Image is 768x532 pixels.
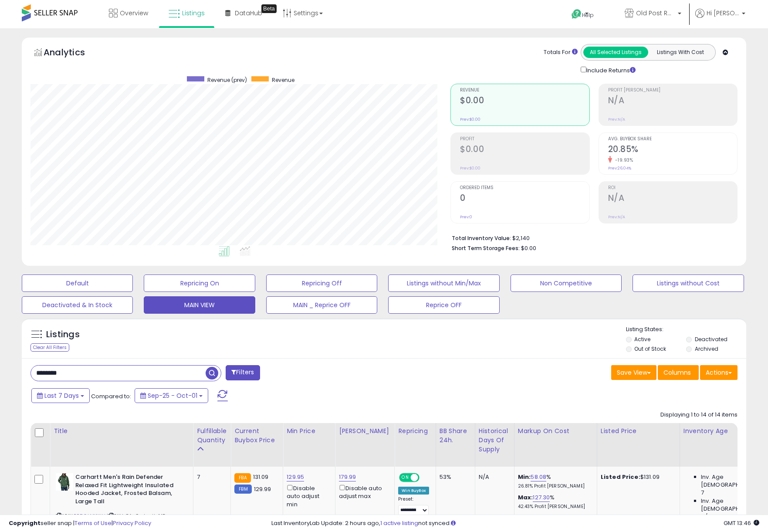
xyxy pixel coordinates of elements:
button: Columns [658,365,699,380]
div: % [518,494,590,510]
label: Archived [695,345,718,352]
span: 131.09 [253,473,269,481]
a: 1 active listing [380,519,418,527]
div: Tooltip anchor [261,4,277,13]
span: Sep-25 - Oct-01 [148,391,197,400]
span: ON [400,474,411,481]
a: 179.99 [339,473,356,481]
button: Actions [700,365,738,380]
li: $2,140 [452,232,731,243]
div: Historical Days Of Supply [479,427,511,454]
span: 2025-10-9 13:46 GMT [724,519,759,527]
span: Revenue [272,76,294,84]
div: Disable auto adjust max [339,483,388,500]
span: Overview [120,9,148,17]
div: Title [54,427,189,436]
button: Save View [611,365,656,380]
h5: Listings [46,329,80,341]
h2: $0.00 [460,95,589,107]
div: Last InventoryLab Update: 2 hours ago, not synced. [271,519,759,528]
button: Repricing Off [266,274,377,292]
small: FBM [234,485,251,494]
span: Compared to: [91,392,131,400]
div: [PERSON_NAME] [339,427,391,436]
button: All Selected Listings [583,47,648,58]
span: 7 [701,489,704,497]
th: The percentage added to the cost of goods (COGS) that forms the calculator for Min & Max prices. [514,423,597,467]
button: Listings without Min/Max [388,274,499,292]
span: Help [582,11,594,19]
i: Get Help [571,9,582,20]
div: Listed Price [601,427,676,436]
p: 42.43% Profit [PERSON_NAME] [518,504,590,510]
button: Sep-25 - Oct-01 [135,388,208,403]
span: Profit [460,137,589,142]
button: Default [22,274,133,292]
button: Filters [226,365,260,380]
span: Listings [182,9,205,17]
b: Min: [518,473,531,481]
label: Active [634,335,650,343]
img: 41CYCwM1sEL._SL40_.jpg [56,473,73,491]
b: Short Term Storage Fees: [452,244,520,252]
b: Total Inventory Value: [452,234,511,242]
small: Prev: 0 [460,214,472,220]
a: 127.30 [533,493,550,502]
button: Deactivated & In Stock [22,296,133,314]
div: Min Price [287,427,332,436]
h5: Analytics [44,46,102,61]
span: DataHub [235,9,262,17]
label: Out of Stock [634,345,666,352]
div: Win BuyBox [398,487,429,495]
button: Listings without Cost [633,274,744,292]
strong: Copyright [9,519,41,527]
span: 129.99 [254,485,271,493]
div: Markup on Cost [518,427,593,436]
a: 129.95 [287,473,304,481]
span: Last 7 Days [44,391,79,400]
label: Deactivated [695,335,727,343]
div: 53% [440,473,468,481]
span: ROI [608,186,737,190]
button: MAIN _ Reprice OFF [266,296,377,314]
h2: N/A [608,193,737,205]
span: Revenue (prev) [207,76,247,84]
small: Prev: 26.04% [608,166,631,171]
button: Last 7 Days [31,388,90,403]
p: 26.81% Profit [PERSON_NAME] [518,483,590,489]
small: Prev: N/A [608,117,625,122]
button: Reprice OFF [388,296,499,314]
b: Max: [518,493,533,502]
button: MAIN VIEW [144,296,255,314]
div: Clear All Filters [30,343,69,352]
div: Disable auto adjust min [287,483,328,508]
div: Displaying 1 to 14 of 14 items [660,411,738,419]
b: Carhartt Men's Rain Defender Relaxed Fit Lightweight Insulated Hooded Jacket, Frosted Balsam, Lar... [75,473,181,508]
div: Totals For [544,48,578,57]
button: Non Competitive [511,274,622,292]
small: FBA [234,473,250,483]
span: Revenue [460,88,589,93]
p: Listing States: [626,325,746,334]
span: Old Post Road LLC [636,9,675,17]
h2: N/A [608,95,737,107]
small: -19.93% [612,157,633,163]
small: Prev: N/A [608,214,625,220]
span: Avg. Buybox Share [608,137,737,142]
h2: $0.00 [460,144,589,156]
div: seller snap | | [9,519,151,528]
a: Terms of Use [74,519,112,527]
div: Include Returns [574,65,646,75]
div: Preset: [398,496,429,516]
div: 7 [197,473,224,481]
div: Current Buybox Price [234,427,279,445]
small: Prev: $0.00 [460,166,480,171]
a: 58.08 [531,473,546,481]
span: Ordered Items [460,186,589,190]
span: Columns [663,368,691,377]
div: BB Share 24h. [440,427,471,445]
button: Listings With Cost [648,47,713,58]
span: OFF [418,474,432,481]
div: % [518,473,590,489]
button: Repricing On [144,274,255,292]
